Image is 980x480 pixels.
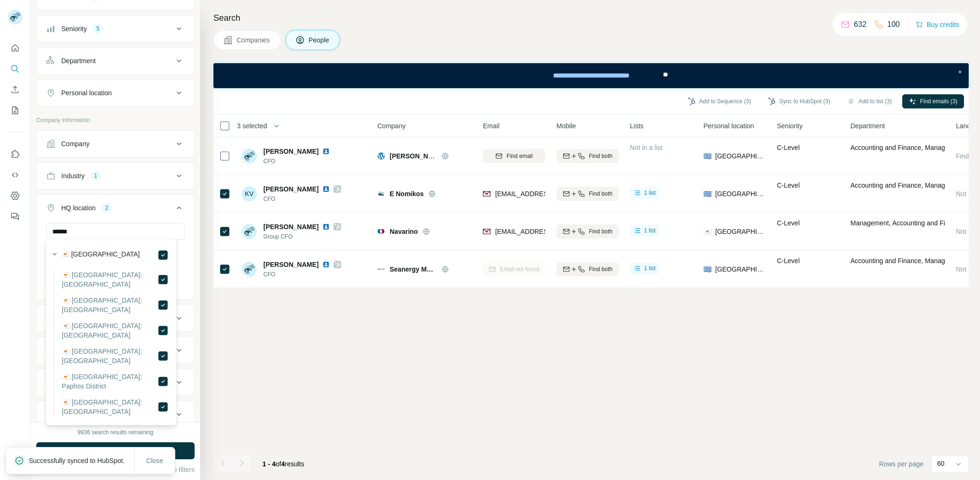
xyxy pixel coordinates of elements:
span: C-Level [777,219,800,227]
img: Avatar [242,262,257,277]
img: LinkedIn logo [322,148,330,155]
div: HQ location [61,203,96,213]
img: provider findymail logo [483,227,490,236]
button: Feedback [8,208,23,225]
span: C-Level [777,257,800,265]
button: Find both [556,149,619,163]
span: Companies [237,35,271,45]
button: Find both [556,224,619,239]
span: results [262,460,304,468]
div: Department [61,56,96,66]
p: 60 [937,459,945,468]
span: CFO [263,270,341,279]
span: [EMAIL_ADDRESS][DOMAIN_NAME] [495,228,607,235]
span: Find both [589,265,612,273]
p: 632 [854,19,866,30]
button: Search [8,60,23,77]
span: [GEOGRAPHIC_DATA] [715,189,766,199]
span: 3 selected [237,121,267,131]
label: 🇨🇾 [GEOGRAPHIC_DATA]: [GEOGRAPHIC_DATA] [62,397,157,416]
span: 1 list [644,226,656,235]
button: Enrich CSV [8,81,23,98]
span: [PERSON_NAME] [263,184,318,194]
span: Seanergy Maritime [390,265,437,274]
button: Technologies [37,371,194,394]
span: Not in a list [630,144,662,151]
span: Rows per page [879,459,923,469]
button: Dashboard [8,187,23,204]
span: C-Level [777,144,800,151]
img: Avatar [8,9,23,25]
div: Company [61,139,90,149]
span: [EMAIL_ADDRESS][PERSON_NAME][DOMAIN_NAME][PERSON_NAME] [495,190,716,198]
button: Employees (size) [37,339,194,362]
span: Find both [589,152,612,160]
button: Personal location [37,82,194,104]
span: CFO [263,157,334,166]
button: Annual revenue ($) [37,307,194,330]
span: Accounting and Finance, Management [850,144,964,151]
span: [PERSON_NAME] [263,147,318,156]
span: 🇬🇷 [703,265,711,274]
img: LinkedIn logo [322,185,330,193]
button: Sync to HubSpot (3) [761,94,837,108]
img: Logo of E Nomikos [377,190,385,198]
span: Personal location [703,121,754,131]
span: [PERSON_NAME] [263,222,318,232]
img: provider findymail logo [483,189,490,199]
span: E Nomikos [390,189,424,199]
span: Seniority [777,121,802,131]
p: 100 [887,19,900,30]
span: 🇨🇾 [703,227,711,236]
span: of [276,460,281,468]
label: 🇨🇾 [GEOGRAPHIC_DATA]: [GEOGRAPHIC_DATA] [62,270,157,289]
button: Seniority5 [37,17,194,40]
label: 🇨🇾 [GEOGRAPHIC_DATA]: Paphos District [62,372,157,391]
span: Close [147,456,163,465]
h4: Search [213,11,969,25]
button: Find email [483,149,545,163]
span: 1 - 4 [262,460,276,468]
span: Accounting and Finance, Management [850,257,964,265]
button: Industry1 [37,165,194,187]
label: 🇨🇾 [GEOGRAPHIC_DATA] [61,249,140,261]
div: 1 [90,172,101,180]
span: Accounting and Finance, Management [850,182,964,189]
button: Find emails (3) [902,94,964,108]
p: Company information [36,116,195,124]
div: Personal location [61,88,112,98]
button: Quick start [8,40,23,57]
button: My lists [8,102,23,119]
button: Close [140,452,170,469]
button: Add to Sequence (3) [681,94,758,108]
p: Successfully synced to HubSpot. [29,456,132,465]
button: Find both [556,262,619,276]
img: LinkedIn logo [322,261,330,268]
button: Find both [556,187,619,201]
span: Lists [630,121,644,131]
button: Add to list (3) [841,94,898,108]
button: HQ location2 [37,197,194,223]
span: Email [483,121,499,131]
button: Department [37,50,194,72]
span: [PERSON_NAME] Lymberpa SA [390,152,489,160]
img: Avatar [242,149,257,164]
span: 🇬🇷 [703,151,711,161]
div: 5 [92,25,103,33]
span: People [309,35,330,45]
div: Seniority [61,24,87,33]
iframe: Banner [213,63,969,88]
button: Run search [36,442,195,459]
span: Run search [98,446,132,455]
span: Department [850,121,885,131]
span: Find both [589,227,612,236]
img: LinkedIn logo [322,223,330,231]
span: Mobile [556,121,576,131]
button: Use Surfe on LinkedIn [8,146,23,163]
button: Buy credits [915,18,959,31]
span: Find email [506,152,532,160]
span: Group CFO [263,232,341,241]
span: Navarino [390,227,418,236]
